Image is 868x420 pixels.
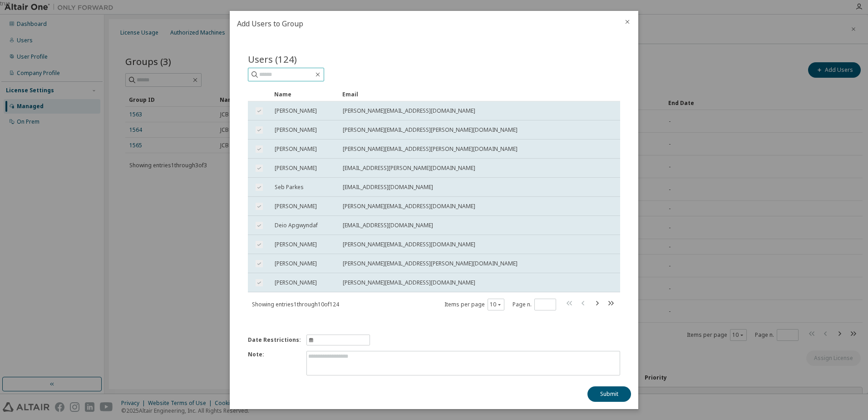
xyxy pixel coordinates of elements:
[343,184,433,191] span: [EMAIL_ADDRESS][DOMAIN_NAME]
[624,18,631,25] button: close
[343,241,475,248] span: [PERSON_NAME][EMAIL_ADDRESS][DOMAIN_NAME]
[490,301,502,308] button: 10
[248,336,301,344] label: Date Restrictions:
[587,386,631,402] button: Submit
[275,203,317,210] span: [PERSON_NAME]
[248,53,297,65] span: Users (124)
[275,184,304,191] span: Seb Parkes
[248,351,301,375] label: Note:
[513,299,556,310] span: Page n.
[444,299,504,310] span: Items per page
[343,260,518,267] span: [PERSON_NAME][EMAIL_ADDRESS][PERSON_NAME][DOMAIN_NAME]
[252,300,339,308] span: Showing entries 1 through 10 of 124
[230,11,616,36] h2: Add Users to Group
[275,165,317,172] span: [PERSON_NAME]
[342,87,545,101] div: Email
[343,126,518,134] span: [PERSON_NAME][EMAIL_ADDRESS][PERSON_NAME][DOMAIN_NAME]
[275,241,317,248] span: [PERSON_NAME]
[275,126,317,134] span: [PERSON_NAME]
[275,145,317,153] span: [PERSON_NAME]
[343,107,475,115] span: [PERSON_NAME][EMAIL_ADDRESS][DOMAIN_NAME]
[275,107,317,115] span: [PERSON_NAME]
[274,87,335,101] div: Name
[275,260,317,267] span: [PERSON_NAME]
[306,335,370,345] button: information
[275,279,317,286] span: [PERSON_NAME]
[343,222,433,229] span: [EMAIL_ADDRESS][DOMAIN_NAME]
[343,279,475,286] span: [PERSON_NAME][EMAIL_ADDRESS][DOMAIN_NAME]
[275,222,318,229] span: Deio Apgwyndaf
[343,203,475,210] span: [PERSON_NAME][EMAIL_ADDRESS][DOMAIN_NAME]
[343,165,475,172] span: [EMAIL_ADDRESS][PERSON_NAME][DOMAIN_NAME]
[343,145,518,153] span: [PERSON_NAME][EMAIL_ADDRESS][PERSON_NAME][DOMAIN_NAME]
